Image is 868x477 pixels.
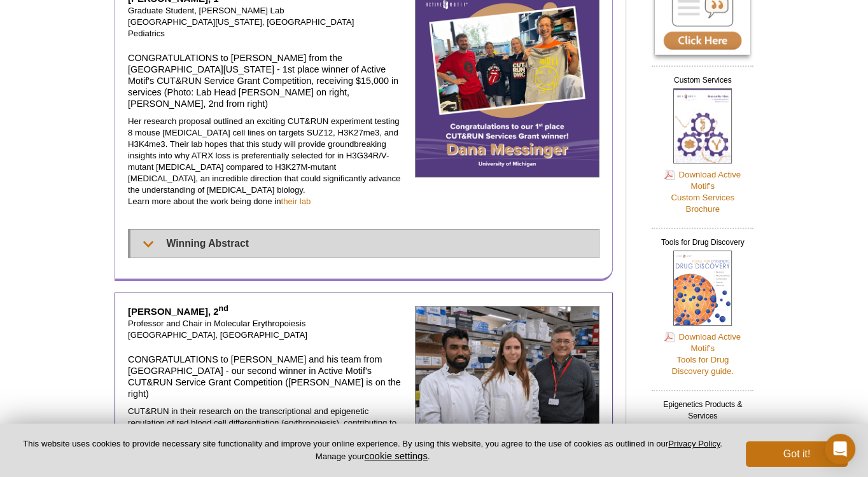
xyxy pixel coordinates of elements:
a: Privacy Policy [668,439,720,448]
div: Open Intercom Messenger [825,434,855,464]
a: their lab [281,197,311,206]
p: CUT&RUN in their research on the transcriptional and epigenetic regulation of red blood cell diff... [128,406,405,463]
h4: CONGRATULATIONS to [PERSON_NAME] from the [GEOGRAPHIC_DATA][US_STATE] - 1st place winner of Activ... [128,52,405,109]
strong: [PERSON_NAME], 2 [128,306,228,317]
a: Download Active Motif'sTools for DrugDiscovery guide. [664,331,741,377]
sup: nd [219,304,228,313]
span: [GEOGRAPHIC_DATA], [GEOGRAPHIC_DATA] [128,330,307,340]
h2: Tools for Drug Discovery [652,228,753,251]
span: Pediatrics [128,29,165,38]
img: Tools for Drug Discovery [673,251,732,326]
button: cookie settings [365,450,428,461]
button: Got it! [746,441,848,467]
span: Graduate Student, [PERSON_NAME] Lab [128,6,284,15]
summary: Winning Abstract [130,230,599,258]
img: Custom Services [673,88,732,163]
h2: Epigenetics Products & Services [652,390,753,424]
p: This website uses cookies to provide necessary site functionality and improve your online experie... [20,438,725,462]
span: Professor and Chair in Molecular Erythropoiesis [128,319,305,328]
span: [GEOGRAPHIC_DATA][US_STATE], [GEOGRAPHIC_DATA] [128,17,354,27]
a: Download Active Motif'sCustom ServicesBrochure [664,169,741,215]
p: Her research proposal outlined an exciting CUT&RUN experiment testing 8 mouse [MEDICAL_DATA] cell... [128,116,405,207]
h4: CONGRATULATIONS to [PERSON_NAME] and his team from [GEOGRAPHIC_DATA] - our second winner in Activ... [128,354,405,399]
h2: Custom Services [652,66,753,88]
